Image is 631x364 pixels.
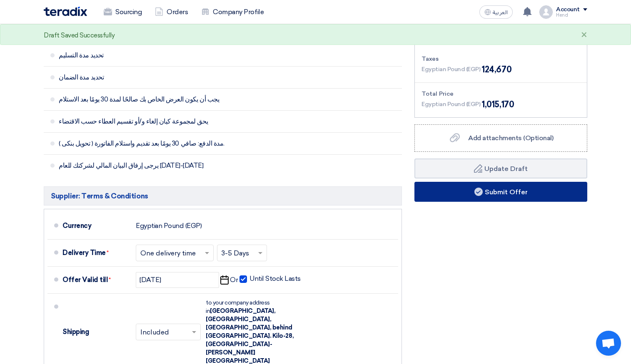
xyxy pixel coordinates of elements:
button: Update Draft [414,158,587,178]
span: العربية [493,10,508,15]
div: Delivery Time [62,243,129,263]
div: Currency [62,216,129,236]
span: Egyptian Pound (EGP) [421,100,480,109]
div: Egyptian Pound (EGP) [136,218,202,234]
button: العربية [479,5,513,19]
div: Offer Valid till [62,270,129,290]
span: Egyptian Pound (EGP) [421,65,480,74]
span: 124,670 [482,63,511,76]
div: Account [556,6,580,13]
input: yyyy-mm-dd [136,272,219,288]
span: يرجى إرفاق البيان المالي لشركتك للعام [DATE]-[DATE] [59,161,333,170]
span: ( تحويل بنكى ) مدة الدفع: صافي 30 يومًا بعد تقديم واستلام الفاتورة. [59,139,333,148]
span: يحق لمجموعة كيان إلغاء و/أو تقسيم العطاء حسب الاقتضاء [59,117,333,126]
h5: Supplier: Terms & Conditions [44,186,402,206]
span: يجب أن يكون العرض الخاص بك صالحًا لمدة 30 يومًا بعد الاستلام [59,95,333,104]
span: Add attachments (Optional) [468,134,554,142]
img: Teradix logo [44,7,87,16]
div: Total Price [421,89,580,98]
div: Draft Saved Successfully [44,31,115,40]
span: تحديد مدة الضمان [59,73,333,82]
div: Shipping [62,322,129,342]
a: Company Profile [195,3,270,21]
span: 1,015,170 [482,98,514,111]
div: Hend [556,13,587,17]
a: Sourcing [97,3,148,21]
div: Open chat [596,331,621,356]
a: Orders [148,3,195,21]
label: Until Stock Lasts [239,275,301,283]
img: profile_test.png [539,5,553,19]
div: Taxes [421,54,580,63]
button: Submit Offer [414,182,587,202]
span: Or [230,276,238,284]
span: تحديد مدة التسليم [59,51,333,59]
div: × [581,30,587,40]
